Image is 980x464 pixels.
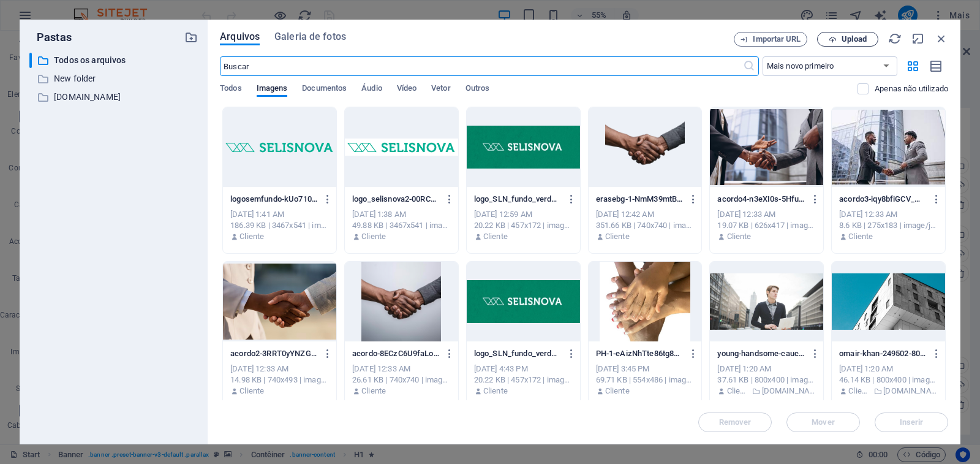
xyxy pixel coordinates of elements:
span: Outros [466,81,490,98]
p: acordo2-3RRT0yYNZG3Mxjadyv0-MA.jpg [230,348,317,359]
p: Cliente [361,231,386,242]
p: Cliente [361,386,386,397]
div: [DATE] 1:38 AM [352,209,451,220]
div: 20.22 KB | 457x172 | image/jpeg [474,220,573,231]
i: Fechar [935,32,948,45]
p: Cliente [605,231,630,242]
span: Arquivos [220,29,260,44]
span: Upload [842,36,867,43]
div: 37.61 KB | 800x400 | image/jpeg [717,375,816,386]
div: Por: Cliente | Pasta: manamat.net [839,386,938,397]
div: [DATE] 12:59 AM [474,209,573,220]
div: 69.71 KB | 554x486 | image/jpeg [596,375,695,386]
div: ​ [29,53,32,68]
div: 351.66 KB | 740x740 | image/png [596,220,695,231]
p: [DOMAIN_NAME] [883,386,938,397]
div: [DATE] 4:43 PM [474,363,573,375]
i: Minimizar [911,32,925,45]
p: young-handsome-caucasian-contemporary-businessman-P7YL9CS1-800x400-ceExngDedwY68JPmvb8AQg.jpg [717,348,804,359]
div: [DATE] 12:33 AM [230,363,329,375]
span: Documentos [302,81,347,98]
p: New folder [54,72,175,86]
p: Cliente [239,386,264,397]
p: Exibe apenas arquivos que não estão em uso no website. Os arquivos adicionados durante esta sessã... [875,83,948,94]
i: Criar nova pasta [184,31,198,44]
span: Importar URL [753,36,801,43]
p: acordo-8ECzC6U9faLocPuVI6upbg.jpg [352,348,439,359]
span: Galeria de fotos [274,29,346,44]
div: [DATE] 1:20 AM [717,363,816,375]
input: Buscar [220,56,742,76]
div: Por: Cliente | Pasta: manamat.net [717,386,816,397]
div: 26.61 KB | 740x740 | image/avif [352,375,451,386]
div: [DATE] 3:45 PM [596,363,695,375]
div: [DATE] 1:20 AM [839,363,938,375]
div: [DATE] 12:33 AM [717,209,816,220]
p: PH-1-eAizNhTte86tg8a10DnC_w.jpg [596,348,683,359]
p: Pastas [29,29,72,45]
div: New folder [29,71,198,86]
span: Vídeo [397,81,417,98]
div: 46.14 KB | 800x400 | image/jpeg [839,375,938,386]
p: Cliente [727,231,752,242]
span: Imagens [257,81,288,98]
p: Cliente [239,231,264,242]
p: Cliente [605,386,630,397]
span: Áudio [361,81,382,98]
p: erasebg-1-NmM39mtBejctsMLIlx45JA.png [596,194,683,205]
div: [DATE] 12:33 AM [352,363,451,375]
p: logosemfundo-kUo710IuM7S5C0GpOR-hVg.png [230,194,317,205]
p: logo_SLN_fundo_verde-Fd6W16FxmSXVUTkQkV6bbw.jpg [474,348,561,359]
div: [DATE] 12:33 AM [839,209,938,220]
p: Cliente [727,386,749,397]
div: 8.6 KB | 275x183 | image/jpeg [839,220,938,231]
div: 14.98 KB | 740x493 | image/avif [230,375,329,386]
div: 49.88 KB | 3467x541 | image/png [352,220,451,231]
p: Todos os arquivos [54,53,175,67]
p: [DOMAIN_NAME] [762,386,816,397]
div: [DOMAIN_NAME] [29,89,198,105]
button: Importar URL [734,32,807,47]
div: [DATE] 12:42 AM [596,209,695,220]
i: Recarregar [888,32,902,45]
p: omair-khan-249502-800x400-R2H9t-ZCqIVIxZfnWiD-Sg.jpg [839,348,926,359]
p: Cliente [848,386,870,397]
p: [DOMAIN_NAME] [54,90,175,104]
p: Cliente [483,231,508,242]
div: 186.39 KB | 3467x541 | image/png [230,220,329,231]
p: logo_SLN_fundo_verde-fin1V-02FG-e946Am-2gPA.jpg [474,194,561,205]
p: Cliente [848,231,873,242]
span: Vetor [431,81,450,98]
div: 19.07 KB | 626x417 | image/avif [717,220,816,231]
p: logo_selisnova2-00RCeCxEMLCNDcWf0i_4Fw.png [352,194,439,205]
div: [DATE] 1:41 AM [230,209,329,220]
button: Upload [817,32,878,47]
p: acordo3-iqy8bfiGCV_WZSZehaeKzg.jpg [839,194,926,205]
p: Cliente [483,386,508,397]
div: 20.22 KB | 457x172 | image/jpeg [474,375,573,386]
p: acordo4-n3eXI0s-5Hfu_JQEMYwtSA.jpg [717,194,804,205]
span: Todos [220,81,241,98]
